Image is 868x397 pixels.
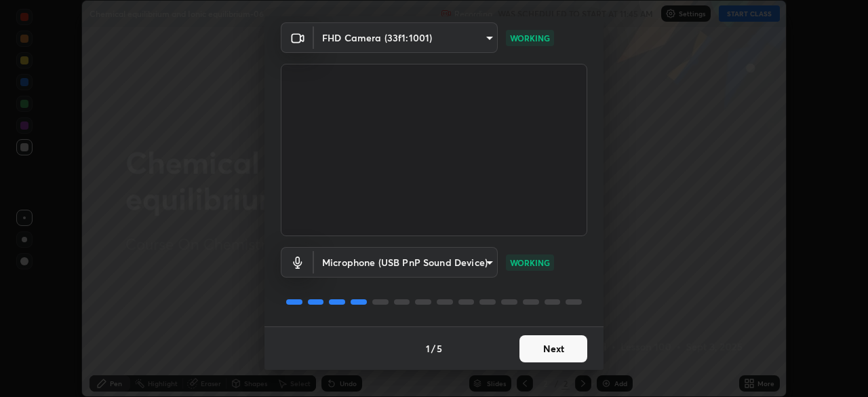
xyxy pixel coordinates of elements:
[426,341,430,356] h4: 1
[437,341,442,356] h4: 5
[314,22,498,53] div: FHD Camera (33f1:1001)
[314,247,498,278] div: FHD Camera (33f1:1001)
[510,257,550,269] p: WORKING
[431,341,435,356] h4: /
[519,335,587,362] button: Next
[510,32,550,44] p: WORKING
